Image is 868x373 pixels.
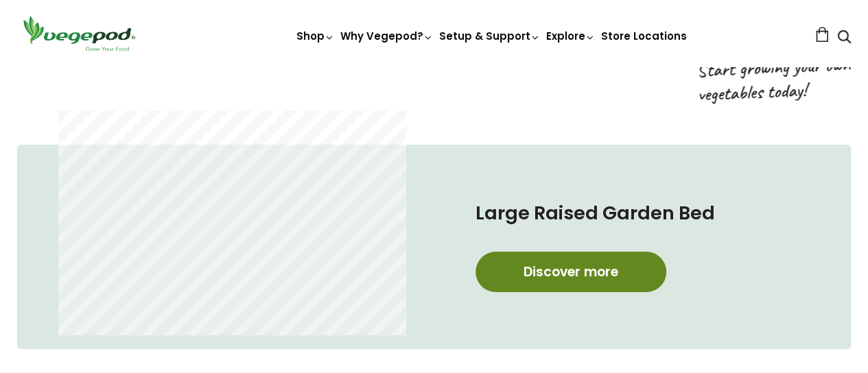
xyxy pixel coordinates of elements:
[439,29,541,43] a: Setup & Support
[601,29,687,43] a: Store Locations
[546,29,596,43] a: Explore
[476,252,666,292] a: Discover more
[17,14,141,53] img: Vegepod
[837,31,851,45] a: Search
[476,200,797,227] h4: Large Raised Garden Bed
[340,29,434,43] a: Why Vegepod?
[296,29,335,43] a: Shop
